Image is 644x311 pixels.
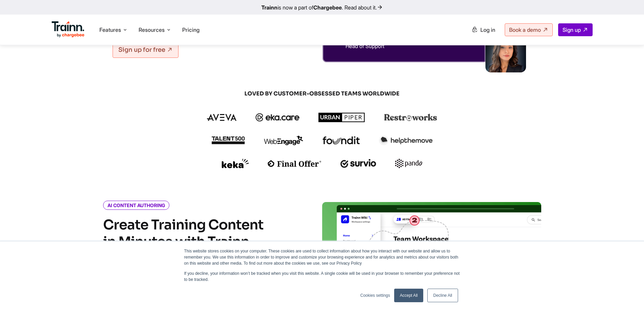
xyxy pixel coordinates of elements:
[182,26,199,33] a: Pricing
[184,248,460,266] p: This website stores cookies on your computer. These cookies are used to collect information about...
[379,136,433,145] img: helpthemove logo
[468,24,499,36] a: Log in
[184,270,460,283] p: If you decline, your information won’t be tracked when you visit this website. A single cookie wi...
[558,23,593,36] a: Sign up
[360,292,390,298] a: Cookies settings
[505,23,553,36] a: Book a demo
[485,32,526,72] img: sabina-buildops.d2e8138.png
[268,160,321,167] img: finaloffer logo
[322,136,360,145] img: foundit logo
[480,26,495,33] span: Log in
[160,90,484,97] span: LOVED BY CUSTOMER-OBSESSED TEAMS WORLDWIDE
[211,136,245,145] img: talent500 logo
[394,289,424,302] a: Accept All
[340,159,377,168] img: survio logo
[52,21,85,38] img: Trainn Logo
[509,26,541,33] span: Book a demo
[395,159,422,168] img: pando logo
[563,26,581,33] span: Sign up
[318,113,365,122] img: urbanpiper logo
[103,217,265,267] h4: Create Training Content in Minutes with Trainn AI
[345,43,508,49] p: Head of Support
[313,4,342,11] b: Chargebee
[384,114,437,121] img: restroworks logo
[427,289,458,302] a: Decline All
[261,4,278,11] b: Trainn
[264,136,303,145] img: webengage logo
[99,26,121,34] span: Features
[139,26,165,34] span: Resources
[113,42,178,58] a: Sign up for free
[207,114,237,121] img: aveva logo
[222,159,249,168] img: keka logo
[256,113,300,121] img: ekacare logo
[103,201,169,210] i: AI CONTENT AUTHORING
